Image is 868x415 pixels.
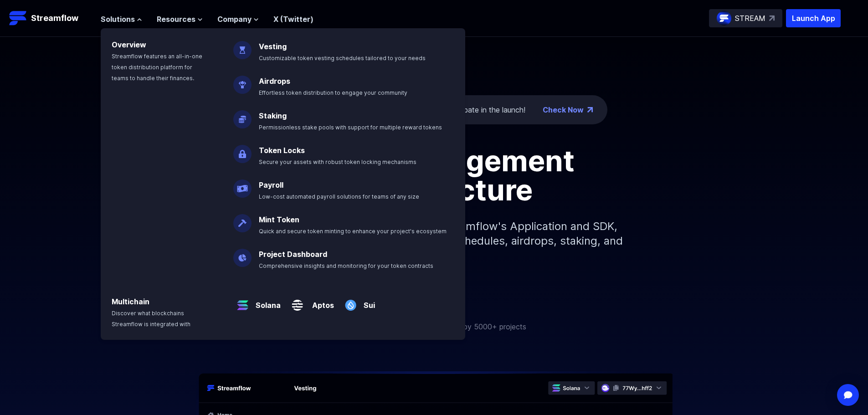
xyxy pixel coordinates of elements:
[259,42,287,51] a: Vesting
[837,384,859,406] div: Open Intercom Messenger
[233,103,252,128] img: Staking
[587,107,593,113] img: top-right-arrow.png
[786,9,841,27] button: Launch App
[717,11,731,26] img: streamflow-logo-circle.png
[217,14,259,25] button: Company
[112,40,146,49] a: Overview
[769,15,775,21] img: top-right-arrow.svg
[101,14,135,25] span: Solutions
[259,228,447,235] span: Quick and secure token minting to enhance your project's ecosystem
[217,14,252,25] span: Company
[112,310,190,328] span: Discover what blockchains Streamflow is integrated with
[259,159,416,165] span: Secure your assets with robust token locking mechanisms
[233,172,252,198] img: Payroll
[233,207,252,232] img: Mint Token
[259,89,407,96] span: Effortless token distribution to engage your community
[9,9,27,27] img: Streamflow Logo
[709,9,782,27] a: STREAM
[9,9,92,27] a: Streamflow
[259,193,419,200] span: Low-cost automated payroll solutions for teams of any size
[273,15,313,24] a: X (Twitter)
[233,68,252,94] img: Airdrops
[101,14,142,25] button: Solutions
[112,297,149,306] a: Multichain
[233,289,252,314] img: Solana
[252,292,281,311] a: Solana
[259,262,433,269] span: Comprehensive insights and monitoring for your token contracts
[157,14,203,25] button: Resources
[233,34,252,59] img: Vesting
[157,14,195,25] span: Resources
[259,77,290,86] a: Airdrops
[435,321,526,332] p: Trusted by 5000+ projects
[259,124,442,131] span: Permissionless stake pools with support for multiple reward tokens
[735,13,765,24] p: STREAM
[259,250,327,259] a: Project Dashboard
[259,215,299,224] a: Mint Token
[233,138,252,163] img: Token Locks
[259,55,426,61] span: Customizable token vesting schedules tailored to your needs
[543,104,584,115] a: Check Now
[288,289,307,314] img: Aptos
[259,146,305,155] a: Token Locks
[31,12,78,25] p: Streamflow
[259,111,287,120] a: Staking
[341,289,360,314] img: Sui
[233,241,252,267] img: Project Dashboard
[360,292,375,311] a: Sui
[307,292,334,311] a: Aptos
[259,180,283,190] a: Payroll
[112,53,202,82] span: Streamflow features an all-in-one token distribution platform for teams to handle their finances.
